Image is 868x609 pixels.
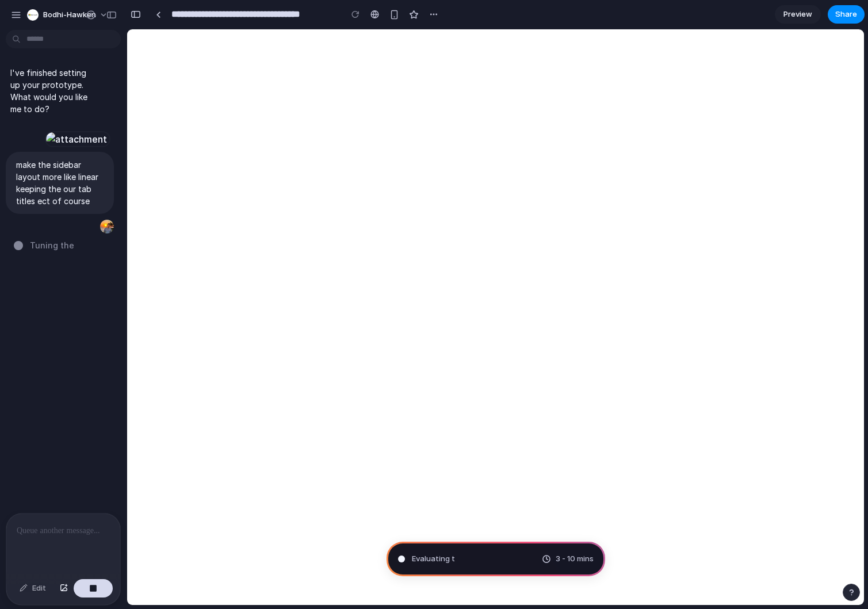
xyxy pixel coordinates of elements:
button: bodhi-hawken [22,6,114,24]
span: bodhi-hawken [43,9,96,21]
span: Share [835,9,857,20]
a: Preview [775,5,821,24]
button: Share [828,5,865,24]
span: Tuning the [30,239,74,251]
span: 3 - 10 mins [556,553,594,565]
p: make the sidebar layout more like linear keeping the our tab titles ect of course [16,159,104,207]
p: I've finished setting up your prototype. What would you like me to do? [10,67,97,115]
span: Preview [783,9,812,20]
span: Evaluating t [412,553,455,565]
